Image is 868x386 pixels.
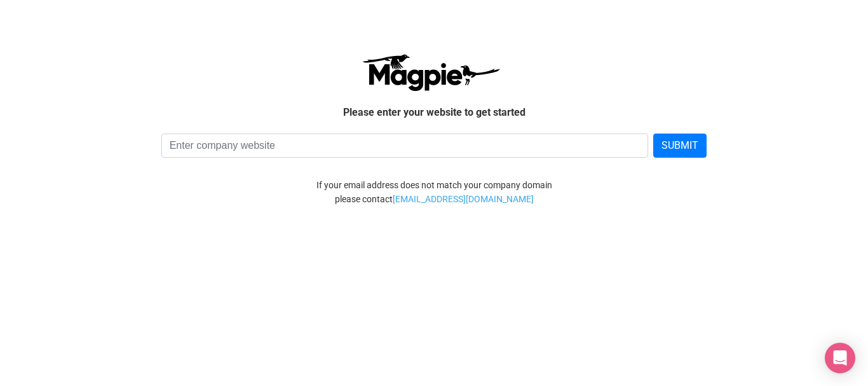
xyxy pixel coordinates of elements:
[69,178,799,192] div: If your email address does not match your company domain
[78,104,790,121] p: Please enter your website to get started
[825,343,855,373] div: Open Intercom Messenger
[359,53,502,92] img: logo-ab69f6fb50320c5b225c76a69d11143b.png
[69,192,799,206] div: please contact
[653,134,707,158] button: SUBMIT
[393,192,534,206] a: [EMAIL_ADDRESS][DOMAIN_NAME]
[161,134,649,158] input: Enter company website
